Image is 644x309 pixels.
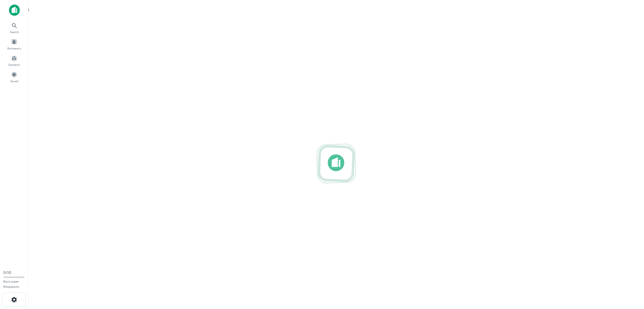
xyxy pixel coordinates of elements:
a: Contacts [2,53,27,68]
a: Saved [2,69,27,84]
span: 0 / 10 [3,271,11,275]
span: Search [10,30,19,34]
span: Borrower Requests [3,280,19,289]
a: Borrowers [2,36,27,52]
img: capitalize-icon.png [9,5,20,16]
a: Search [2,20,27,35]
iframe: Chat Widget [616,264,644,291]
span: Saved [10,79,18,83]
span: Contacts [8,62,20,67]
span: Borrowers [7,46,21,51]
